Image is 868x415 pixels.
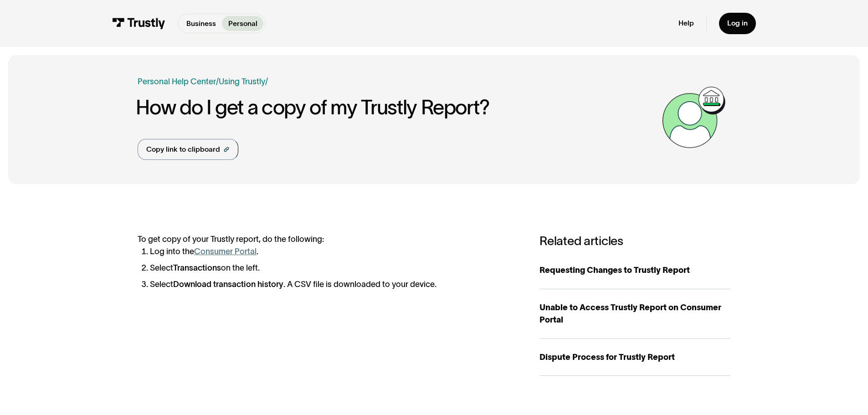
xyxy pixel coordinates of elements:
[219,77,265,86] a: Using Trustly
[138,76,216,88] a: Personal Help Center
[539,264,730,277] div: Requesting Changes to Trustly Report
[146,144,220,155] div: Copy link to clipboard
[727,19,748,28] div: Log in
[138,233,519,291] div: To get copy of your Trustly report, do the following:
[539,351,730,364] div: Dispute Process for Trustly Report
[194,247,257,256] a: Consumer Portal
[539,233,730,248] h3: Related articles
[180,16,222,31] a: Business
[138,139,238,160] a: Copy link to clipboard
[678,19,694,28] a: Help
[265,76,268,88] div: /
[539,289,730,339] a: Unable to Access Trustly Report on Consumer Portal
[112,18,165,29] img: Trustly Logo
[228,18,257,29] p: Personal
[216,76,219,88] div: /
[539,339,730,376] a: Dispute Process for Trustly Report
[173,280,283,289] strong: Download transaction history
[719,13,756,34] a: Log in
[222,16,263,31] a: Personal
[150,278,519,291] li: Select . A CSV file is downloaded to your device.
[136,96,657,118] h1: How do I get a copy of my Trustly Report?
[150,246,519,258] li: Log into the .
[150,262,519,274] li: Select on the left.
[186,18,216,29] p: Business
[539,252,730,289] a: Requesting Changes to Trustly Report
[173,263,221,272] strong: Transactions
[539,302,730,326] div: Unable to Access Trustly Report on Consumer Portal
